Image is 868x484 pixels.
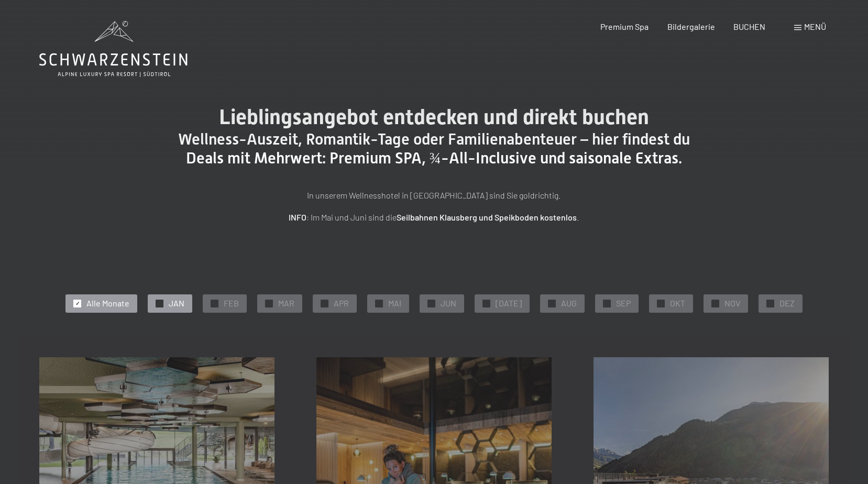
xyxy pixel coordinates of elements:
span: ✓ [158,300,162,307]
a: Bildergalerie [667,21,715,31]
span: JUN [441,298,456,309]
span: MAR [278,298,294,309]
span: AUG [561,298,577,309]
span: ✓ [659,300,663,307]
a: BUCHEN [733,21,765,31]
span: ✓ [377,300,381,307]
span: Menü [804,21,826,31]
span: DEZ [779,298,795,309]
span: MAI [388,298,401,309]
span: APR [334,298,349,309]
span: ✓ [430,300,434,307]
span: ✓ [75,300,80,307]
span: Alle Monate [86,298,129,309]
span: ✓ [323,300,327,307]
span: OKT [670,298,685,309]
strong: INFO [289,212,306,222]
span: Wellness-Auszeit, Romantik-Tage oder Familienabenteuer – hier findest du Deals mit Mehrwert: Prem... [178,130,690,167]
span: [DATE] [496,298,522,309]
strong: Seilbahnen Klausberg und Speikboden kostenlos [397,212,577,222]
p: In unserem Wellnesshotel in [GEOGRAPHIC_DATA] sind Sie goldrichtig. [172,189,696,202]
span: ✓ [485,300,489,307]
span: ✓ [213,300,217,307]
span: ✓ [550,300,554,307]
span: SEP [616,298,631,309]
p: : Im Mai und Juni sind die . [172,211,696,224]
span: NOV [724,298,740,309]
span: FEB [224,298,239,309]
span: ✓ [605,300,609,307]
a: Premium Spa [600,21,649,31]
span: ✓ [713,300,718,307]
span: ✓ [768,300,773,307]
span: Lieblingsangebot entdecken und direkt buchen [219,105,649,129]
span: ✓ [267,300,271,307]
span: JAN [169,298,184,309]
